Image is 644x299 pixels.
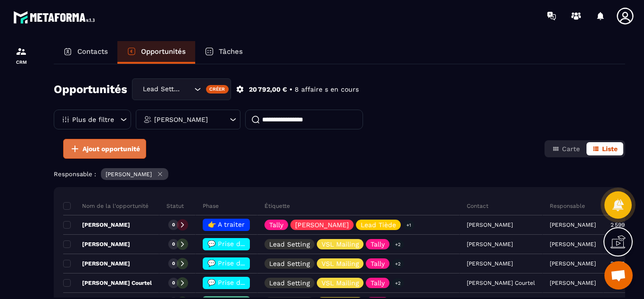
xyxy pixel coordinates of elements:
[562,145,580,153] span: Carte
[550,241,596,248] p: [PERSON_NAME]
[117,41,195,64] a: Opportunités
[208,221,245,228] span: 👉 A traiter
[54,80,127,99] h2: Opportunités
[172,222,175,228] p: 0
[154,116,208,123] p: [PERSON_NAME]
[392,239,404,249] p: +2
[604,261,633,290] div: Ouvrir le chat
[550,202,585,210] p: Responsable
[106,171,152,178] p: [PERSON_NAME]
[166,202,184,210] p: Statut
[249,85,287,94] p: 20 792,00 €
[264,202,290,210] p: Étiquette
[13,9,98,26] img: logo
[63,279,152,287] p: [PERSON_NAME] Courtel
[322,241,359,248] p: VSL Mailing
[295,222,349,228] p: [PERSON_NAME]
[63,260,130,267] p: [PERSON_NAME]
[63,221,130,229] p: [PERSON_NAME]
[63,202,149,210] p: Nom de la l'opportunité
[219,47,243,56] p: Tâches
[289,85,292,94] p: •
[269,280,310,286] p: Lead Setting
[54,41,117,64] a: Contacts
[182,84,192,94] input: Search for option
[140,84,182,94] span: Lead Setting
[546,142,586,155] button: Carte
[63,240,130,248] p: [PERSON_NAME]
[269,260,310,267] p: Lead Setting
[206,85,229,94] div: Créer
[295,85,359,94] p: 8 affaire s en cours
[207,279,301,286] span: 💬 Prise de contact effectué
[207,240,301,248] span: 💬 Prise de contact effectué
[195,41,252,64] a: Tâches
[361,222,396,228] p: Lead Tiède
[467,202,488,210] p: Contact
[322,280,359,286] p: VSL Mailing
[172,241,175,248] p: 0
[611,260,638,267] p: 2 599,00 €
[392,259,404,269] p: +2
[132,78,231,100] div: Search for option
[550,260,596,267] p: [PERSON_NAME]
[203,202,219,210] p: Phase
[550,222,596,228] p: [PERSON_NAME]
[371,260,385,267] p: Tally
[72,116,114,123] p: Plus de filtre
[83,144,140,154] span: Ajout opportunité
[63,139,146,159] button: Ajout opportunité
[269,241,310,248] p: Lead Setting
[2,39,40,72] a: formationformationCRM
[371,241,385,248] p: Tally
[207,259,301,267] span: 💬 Prise de contact effectué
[392,278,404,288] p: +2
[172,260,175,267] p: 0
[141,47,186,56] p: Opportunités
[586,142,623,155] button: Liste
[403,220,414,230] p: +1
[269,222,283,228] p: Tally
[172,280,175,286] p: 0
[54,171,96,178] p: Responsable :
[322,260,359,267] p: VSL Mailing
[77,47,108,56] p: Contacts
[16,46,27,57] img: formation
[2,60,40,65] p: CRM
[550,280,596,286] p: [PERSON_NAME]
[371,280,385,286] p: Tally
[602,145,618,153] span: Liste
